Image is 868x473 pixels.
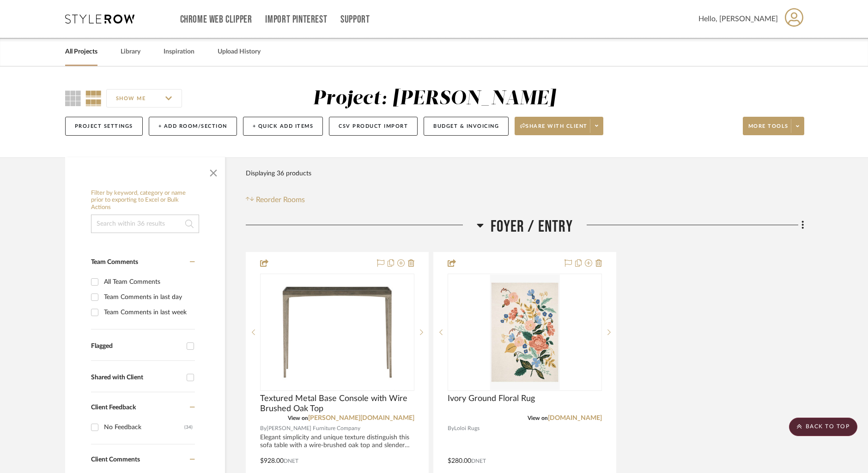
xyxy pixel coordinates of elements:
[180,16,252,24] a: Chrome Web Clipper
[91,190,199,211] h6: Filter by keyword, category or name prior to exporting to Excel or Bulk Actions
[448,274,601,390] div: 0
[246,164,311,183] div: Displaying 36 products
[490,275,559,390] img: Ivory Ground Floral Rug
[313,89,556,108] div: Project: [PERSON_NAME]
[454,424,480,433] span: Loloi Rugs
[520,123,588,137] span: Share with client
[218,46,261,58] a: Upload History
[91,374,182,382] div: Shared with Client
[149,117,237,136] button: + Add Room/Section
[91,404,136,411] span: Client Feedback
[91,215,199,233] input: Search within 36 results
[743,117,804,135] button: More tools
[748,123,789,137] span: More tools
[246,194,305,205] button: Reorder Rooms
[104,290,193,305] div: Team Comments in last day
[548,415,602,421] a: [DOMAIN_NAME]
[91,259,138,265] span: Team Comments
[491,217,573,237] span: Foyer / Entry
[279,275,395,390] img: Textured Metal Base Console with Wire Brushed Oak Top
[308,415,414,421] a: [PERSON_NAME][DOMAIN_NAME]
[448,424,454,433] span: By
[104,420,184,435] div: No Feedback
[256,194,305,205] span: Reorder Rooms
[164,46,194,58] a: Inspiration
[65,117,143,136] button: Project Settings
[91,342,182,350] div: Flagged
[448,394,535,404] span: Ivory Ground Floral Rug
[104,305,193,320] div: Team Comments in last week
[260,424,267,433] span: By
[340,16,370,24] a: Support
[204,162,223,180] button: Close
[267,424,360,433] span: [PERSON_NAME] Furniture Company
[424,117,509,136] button: Budget & Invoicing
[329,117,418,136] button: CSV Product Import
[528,415,548,421] span: View on
[515,117,603,135] button: Share with client
[104,275,193,289] div: All Team Comments
[265,16,327,24] a: Import Pinterest
[243,117,323,136] button: + Quick Add Items
[698,13,778,24] span: Hello, [PERSON_NAME]
[91,456,140,463] span: Client Comments
[288,415,308,421] span: View on
[121,46,140,58] a: Library
[65,46,97,58] a: All Projects
[184,420,193,435] div: (34)
[789,418,857,436] scroll-to-top-button: BACK TO TOP
[260,394,414,414] span: Textured Metal Base Console with Wire Brushed Oak Top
